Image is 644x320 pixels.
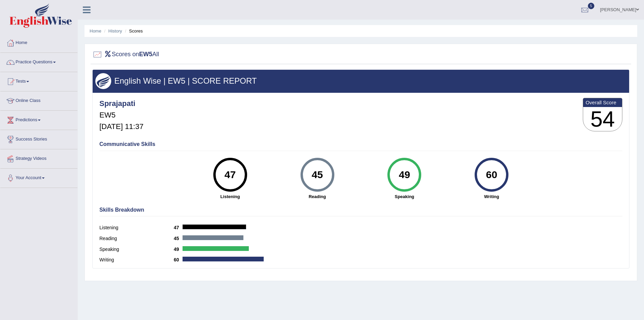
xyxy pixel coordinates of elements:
[0,130,77,147] a: Success Stories
[123,28,143,34] li: Scores
[174,257,183,262] b: 60
[479,161,504,189] div: 60
[190,193,270,200] strong: Listening
[0,72,77,89] a: Tests
[0,91,77,108] a: Online Class
[305,161,330,189] div: 45
[583,107,622,131] h3: 54
[99,224,174,231] label: Listening
[364,193,445,200] strong: Speaking
[218,161,242,189] div: 47
[92,49,159,60] h2: Scores on All
[99,141,622,147] h4: Communicative Skills
[99,256,174,263] label: Writing
[174,247,183,252] b: 49
[99,207,622,213] h4: Skills Breakdown
[109,28,122,34] a: History
[0,111,77,128] a: Predictions
[99,246,174,253] label: Speaking
[99,111,143,119] h5: EW5
[90,28,101,34] a: Home
[392,161,417,189] div: 49
[588,3,595,9] span: 5
[95,77,626,85] h3: English Wise | EW5 | SCORE REPORT
[451,193,532,200] strong: Writing
[174,236,183,241] b: 45
[277,193,358,200] strong: Reading
[0,169,77,186] a: Your Account
[99,123,143,131] h5: [DATE] 11:37
[139,51,152,58] b: EW5
[0,53,77,70] a: Practice Questions
[0,149,77,166] a: Strategy Videos
[174,225,183,230] b: 47
[99,235,174,242] label: Reading
[0,34,77,50] a: Home
[99,100,143,108] h4: Sprajapati
[586,100,620,105] b: Overall Score
[95,73,111,89] img: wings.png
